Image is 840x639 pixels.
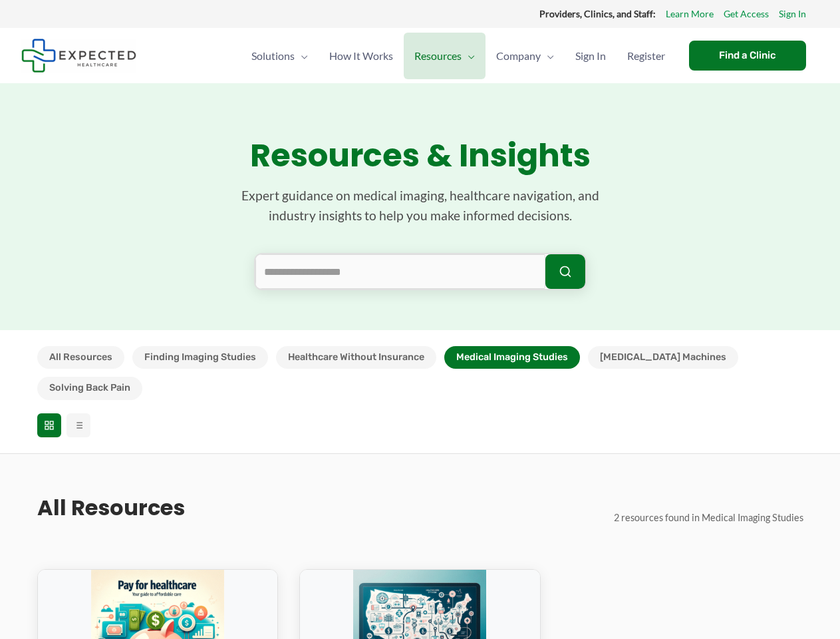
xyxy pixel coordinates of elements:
[319,33,404,79] a: How It Works
[37,136,803,175] h1: Resources & Insights
[37,494,185,522] h2: All Resources
[37,377,142,399] button: Solving Back Pain
[276,346,436,369] button: Healthcare Without Insurance
[444,346,580,369] button: Medical Imaging Studies
[539,8,656,19] strong: Providers, Clinics, and Staff:
[689,41,806,71] a: Find a Clinic
[486,33,565,79] a: CompanyMenu Toggle
[241,33,676,79] nav: Primary Site Navigation
[496,33,541,79] span: Company
[37,346,124,369] button: All Resources
[541,33,554,79] span: Menu Toggle
[241,33,319,79] a: SolutionsMenu Toggle
[724,5,769,23] a: Get Access
[414,33,462,79] span: Resources
[329,33,393,79] span: How It Works
[295,33,308,79] span: Menu Toggle
[404,33,486,79] a: ResourcesMenu Toggle
[588,346,738,369] button: [MEDICAL_DATA] Machines
[251,33,295,79] span: Solutions
[21,39,136,73] img: Expected Healthcare Logo - side, dark font, small
[666,5,714,23] a: Learn More
[575,33,606,79] span: Sign In
[565,33,617,79] a: Sign In
[462,33,475,79] span: Menu Toggle
[617,33,676,79] a: Register
[627,33,665,79] span: Register
[779,5,806,23] a: Sign In
[132,346,268,369] button: Finding Imaging Studies
[221,186,620,226] p: Expert guidance on medical imaging, healthcare navigation, and industry insights to help you make...
[614,512,803,523] span: 2 resources found in Medical Imaging Studies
